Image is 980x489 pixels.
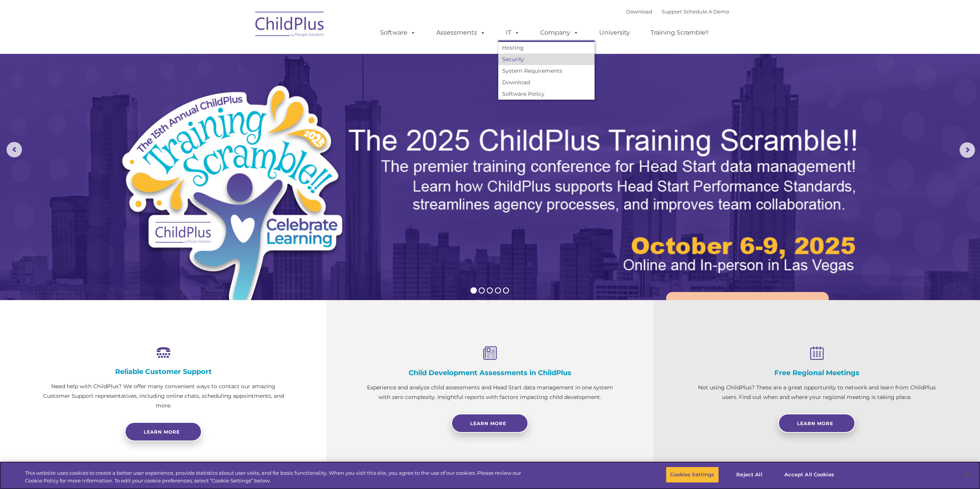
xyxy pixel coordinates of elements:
span: Learn More [470,421,506,426]
a: University [591,25,638,40]
span: Phone number [107,82,140,88]
a: Software [372,25,424,40]
a: Software Policy [498,88,595,100]
a: Schedule A Demo [683,8,729,15]
h4: Reliable Customer Support [39,367,288,376]
div: This website uses cookies to create a better user experience, provide statistics about user visit... [25,469,539,484]
img: ChildPlus by Procare Solutions [251,6,328,45]
p: Experience and analyze child assessments and Head Start data management in one system with zero c... [365,383,615,402]
a: IT [498,25,528,40]
p: Need help with ChildPlus? We offer many convenient ways to contact our amazing Customer Support r... [39,382,288,411]
a: Security [498,53,595,65]
a: Download [626,8,652,15]
a: Download [498,77,595,88]
a: Learn more [125,422,202,441]
h4: Child Development Assessments in ChildPlus [365,369,615,377]
p: Not using ChildPlus? These are a great opportunity to network and learn from ChildPlus users. Fin... [692,383,941,402]
font: | [626,8,729,15]
a: Learn More [451,414,528,433]
a: Assessments [429,25,493,40]
a: Training Scramble!! [643,25,716,40]
span: Learn more [144,429,180,435]
a: Learn More [666,292,829,335]
span: Learn More [797,421,833,426]
button: Reject All [725,467,774,483]
a: Support [662,8,682,15]
a: System Requirements [498,65,595,77]
button: Cookies Settings [666,467,719,483]
button: Close [959,466,976,483]
a: Company [533,25,586,40]
span: Last name [107,51,131,57]
button: Accept All Cookies [780,467,838,483]
h4: Free Regional Meetings [692,369,941,377]
a: Learn More [778,414,855,433]
a: Hosting [498,42,595,53]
